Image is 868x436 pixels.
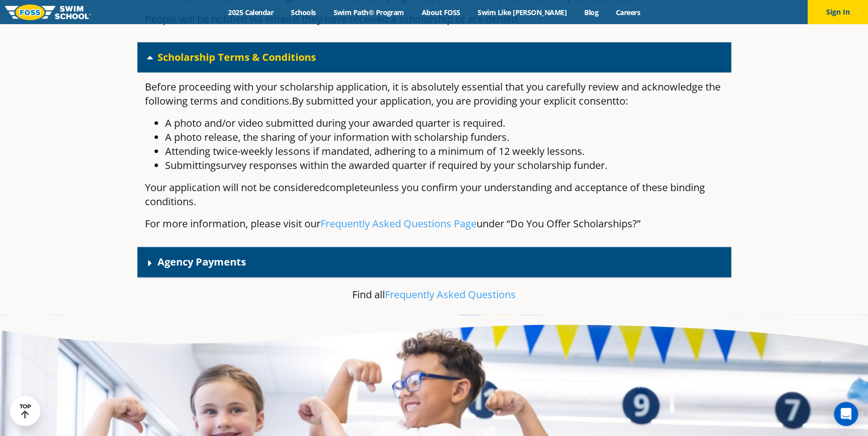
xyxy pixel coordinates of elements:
a: Frequently Asked Questions Page [321,217,477,230]
img: FOSS Swim School Logo [5,5,91,20]
div: Open Intercom Messenger [834,402,858,426]
p: For more information, please visit our under “Do You Offer Scholarships?” [145,217,724,231]
span: to: [616,94,628,108]
span: Your application will not be considered [145,181,325,194]
div: Scholarship Terms & Conditions [137,42,731,72]
span: Attending twice-weekly lessons if mandated, adhering to a minimum of 12 weekly lessons. [165,144,585,158]
span: By submitted your application, you are providing your explicit consent [292,94,616,108]
a: Swim Like [PERSON_NAME] [469,8,576,17]
span: A photo release, the sharing of your information with scholarship funders. [165,130,509,144]
a: Scholarship Terms & Conditions [157,50,316,64]
span: unless you confirm your understanding and acceptance of these binding conditions. [145,181,705,208]
a: Agency Payments [157,255,246,269]
a: Careers [607,8,649,17]
div: TOP [20,403,31,419]
a: About FOSS [413,8,469,17]
span: Before proceeding with your scholarship application, it is absolutely essential that you carefull... [145,80,721,108]
li: A photo and/or video submitted during your awarded quarter is required. [165,116,724,130]
span: survey responses within the awarded quarter if required by your scholarship funder. [216,158,607,172]
div: Scholarship Terms & Conditions [137,72,731,247]
span: Submitting [165,158,216,172]
a: Schools [282,8,325,17]
div: Agency Payments [137,247,731,278]
p: Find all [197,288,672,302]
a: Frequently Asked Questions [385,288,516,301]
a: Swim Path® Program [325,8,413,17]
a: 2025 Calendar [219,8,282,17]
a: Blog [575,8,607,17]
span: complete [325,181,369,194]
